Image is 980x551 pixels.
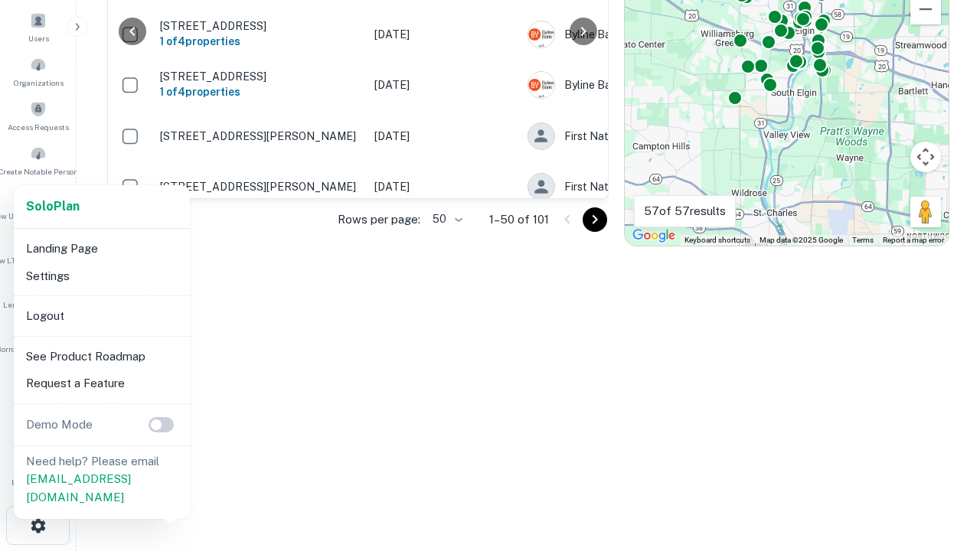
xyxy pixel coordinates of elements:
a: SoloPlan [26,197,80,216]
p: Need help? Please email [26,452,178,507]
li: Landing Page [20,235,184,262]
li: Request a Feature [20,370,184,397]
strong: Solo Plan [26,199,80,214]
a: [EMAIL_ADDRESS][DOMAIN_NAME] [26,472,131,504]
li: Settings [20,262,184,290]
li: Logout [20,302,184,330]
iframe: Chat Widget [903,429,980,502]
li: See Product Roadmap [20,343,184,370]
p: Demo Mode [20,416,99,434]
